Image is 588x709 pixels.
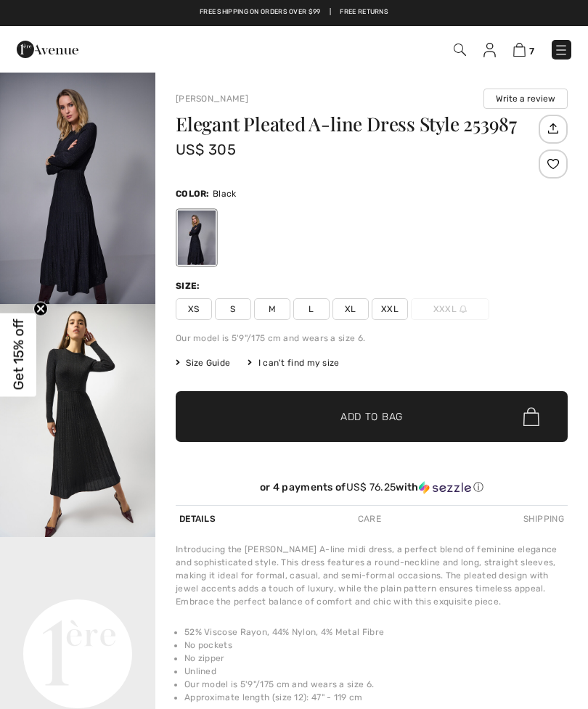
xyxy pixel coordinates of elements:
li: Unlined [184,665,568,678]
img: Shopping Bag [513,43,526,57]
button: Write a review [483,89,568,109]
span: US$ 305 [176,141,236,158]
li: No pockets [184,639,568,652]
img: Share [541,116,565,141]
li: No zipper [184,652,568,665]
a: [PERSON_NAME] [176,94,248,104]
a: Free Returns [340,7,388,17]
button: Close teaser [33,301,48,316]
div: Introducing the [PERSON_NAME] A-line midi dress, a perfect blend of feminine elegance and sophist... [176,543,568,608]
span: Add to Bag [340,409,403,425]
div: Black [178,210,216,265]
span: Size Guide [176,356,230,369]
span: XXXL [411,298,489,320]
li: 52% Viscose Rayon, 44% Nylon, 4% Metal Fibre [184,626,568,639]
div: Care [354,506,385,532]
button: Add to Bag [176,391,568,442]
a: Free shipping on orders over $99 [200,7,321,17]
li: Our model is 5'9"/175 cm and wears a size 6. [184,678,568,691]
span: US$ 76.25 [346,481,396,493]
img: Bag.svg [523,407,539,426]
a: 1ère Avenue [17,41,78,55]
span: M [254,298,290,320]
img: 1ère Avenue [17,35,78,64]
span: Get 15% off [10,319,27,390]
div: I can't find my size [248,356,339,369]
span: 7 [529,46,534,57]
div: or 4 payments ofUS$ 76.25withSezzle Click to learn more about Sezzle [176,481,568,499]
img: My Info [483,43,496,57]
span: | [330,7,331,17]
div: or 4 payments of with [176,481,568,494]
div: Shipping [520,506,568,532]
span: S [215,298,251,320]
h1: Elegant Pleated A-line Dress Style 253987 [176,115,535,134]
span: L [293,298,330,320]
div: Our model is 5'9"/175 cm and wears a size 6. [176,332,568,345]
div: Details [176,506,219,532]
li: Approximate length (size 12): 47" - 119 cm [184,691,568,704]
span: XXL [372,298,408,320]
img: ring-m.svg [460,306,467,313]
div: Size: [176,279,203,292]
img: Menu [554,43,568,57]
img: Search [454,44,466,56]
span: XS [176,298,212,320]
a: 7 [513,41,534,58]
span: Color: [176,189,210,199]
img: Sezzle [419,481,471,494]
span: XL [332,298,369,320]
span: Black [213,189,237,199]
